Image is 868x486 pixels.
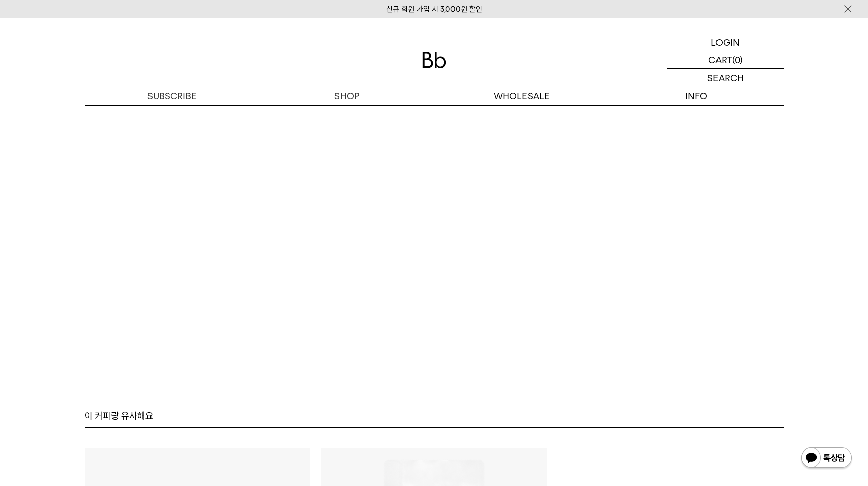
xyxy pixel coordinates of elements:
[707,69,744,87] p: SEARCH
[85,410,154,422] p: 이 커피랑 유사해요
[259,87,434,105] a: SHOP
[422,52,446,68] img: 로고
[667,51,784,69] a: CART (0)
[800,446,853,471] img: 카카오톡 채널 1:1 채팅 버튼
[434,87,609,105] p: WHOLESALE
[609,87,784,105] p: INFO
[85,87,259,105] a: SUBSCRIBE
[386,5,482,14] a: 신규 회원 가입 시 3,000원 할인
[732,51,743,68] p: (0)
[711,33,740,51] p: LOGIN
[708,51,732,68] p: CART
[667,33,784,51] a: LOGIN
